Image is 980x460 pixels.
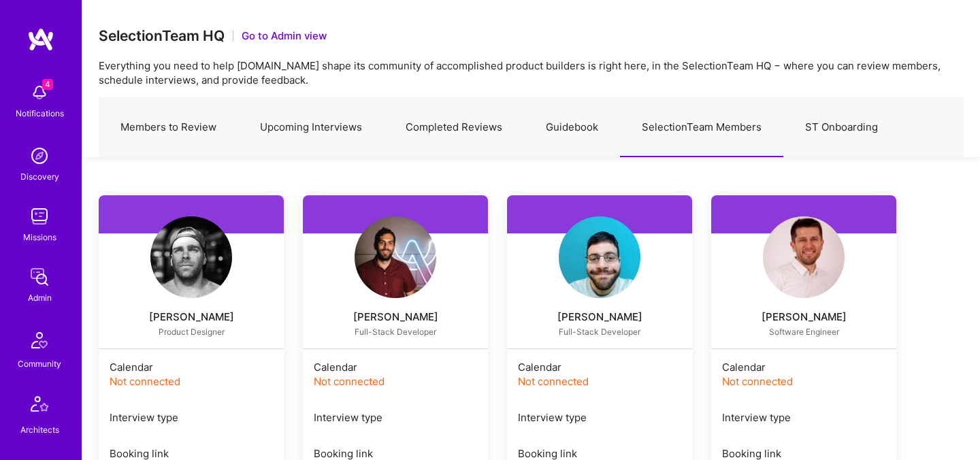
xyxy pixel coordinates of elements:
p: Everything you need to help [DOMAIN_NAME] shape its community of accomplished product builders is... [99,59,964,87]
img: discovery [26,142,53,169]
a: User Avatar [507,216,692,298]
div: Interview type [314,410,477,425]
h3: SelectionTeam HQ [99,27,225,44]
span: Not connected [110,375,180,388]
div: Calendar [110,360,273,374]
div: Community [18,357,61,371]
div: Full-Stack Developer [523,327,676,338]
img: bell [26,79,53,106]
a: User Avatar [711,216,896,298]
span: 4 [42,79,53,90]
a: Guidebook [524,98,620,157]
img: User Avatar [150,216,232,298]
div: Notifications [16,106,64,120]
a: User Avatar [99,216,284,298]
div: Interview type [110,410,273,425]
a: Upcoming Interviews [238,98,384,157]
img: admin teamwork [26,263,53,291]
img: logo [27,27,54,52]
div: Interview type [722,410,885,425]
div: Full-Stack Developer [319,327,472,338]
span: Not connected [314,375,385,388]
a: [PERSON_NAME] [303,309,488,325]
a: User Avatar [303,216,488,298]
img: Community [23,324,56,357]
div: Interview type [518,410,681,425]
div: Architects [20,423,59,437]
a: [PERSON_NAME] [99,309,284,325]
a: [PERSON_NAME] [711,309,896,325]
span: Not connected [722,375,793,388]
span: Not connected [518,375,589,388]
a: [PERSON_NAME] [507,309,692,325]
div: Discovery [20,169,59,184]
div: Calendar [314,360,477,374]
div: Calendar [518,360,681,374]
a: ST Onboarding [783,98,900,157]
a: Members to Review [99,98,238,157]
a: SelectionTeam Members [620,98,783,157]
button: Go to Admin view [242,29,327,43]
img: User Avatar [355,216,436,298]
img: Architects [23,390,56,423]
div: Product Designer [115,327,267,338]
img: User Avatar [763,216,845,298]
div: Software Engineer [728,327,880,338]
div: Missions [23,230,56,244]
div: Calendar [722,360,885,374]
a: Completed Reviews [384,98,524,157]
img: User Avatar [559,216,640,298]
img: teamwork [26,203,53,230]
div: Admin [28,291,52,305]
